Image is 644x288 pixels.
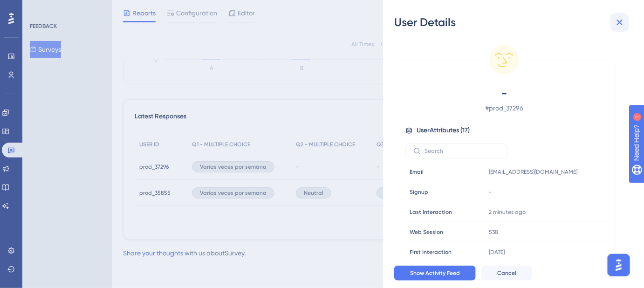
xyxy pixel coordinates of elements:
[394,15,633,30] div: User Details
[481,266,532,281] button: Cancel
[410,168,424,176] span: Email
[489,188,492,196] span: -
[489,228,499,236] span: 538
[605,251,633,279] iframe: UserGuiding AI Assistant Launcher
[410,248,452,256] span: First Interaction
[22,2,58,14] span: Need Help?
[410,228,443,236] span: Web Session
[410,269,460,277] span: Show Activity Feed
[410,208,452,216] span: Last Interaction
[489,168,578,176] span: [EMAIL_ADDRESS][DOMAIN_NAME]
[417,125,470,136] span: User Attributes ( 17 )
[422,86,586,101] span: -
[489,209,526,215] time: 2 minutes ago
[410,188,428,196] span: Signup
[489,249,505,255] time: [DATE]
[394,266,476,281] button: Show Activity Feed
[422,103,586,114] span: # prod_37296
[65,5,68,12] div: 1
[497,269,516,277] span: Cancel
[425,148,500,154] input: Search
